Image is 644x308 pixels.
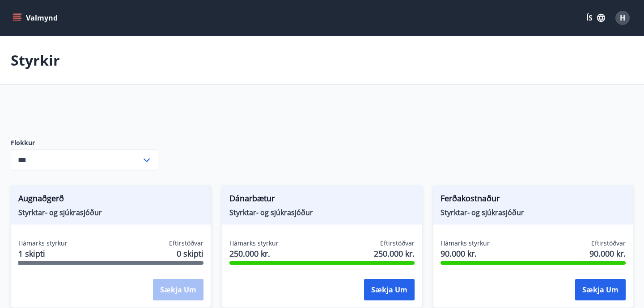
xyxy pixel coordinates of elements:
span: Hámarks styrkur [229,239,279,248]
span: Styrktar- og sjúkrasjóður [18,208,203,217]
span: Dánarbætur [229,192,415,208]
span: Eftirstöðvar [380,239,415,248]
button: ÍS [581,10,610,26]
span: 90.000 kr. [441,248,490,259]
button: H [612,7,633,29]
span: Styrktar- og sjúkrasjóður [441,208,626,217]
span: 90.000 kr. [589,248,626,259]
span: Eftirstöðvar [591,239,626,248]
span: Ferðakostnaður [441,192,626,208]
span: 0 skipti [177,248,203,259]
button: menu [11,10,61,26]
span: H [620,13,625,23]
span: 1 skipti [18,248,68,259]
span: Hámarks styrkur [18,239,68,248]
p: Styrkir [11,50,60,70]
button: Sækja um [575,279,626,300]
span: Hámarks styrkur [441,239,490,248]
span: Augnaðgerð [18,192,203,208]
label: Flokkur [11,138,158,147]
span: Eftirstöðvar [169,239,203,248]
button: Sækja um [364,279,415,300]
span: Styrktar- og sjúkrasjóður [229,208,415,217]
span: 250.000 kr. [229,248,279,259]
span: 250.000 kr. [374,248,415,259]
